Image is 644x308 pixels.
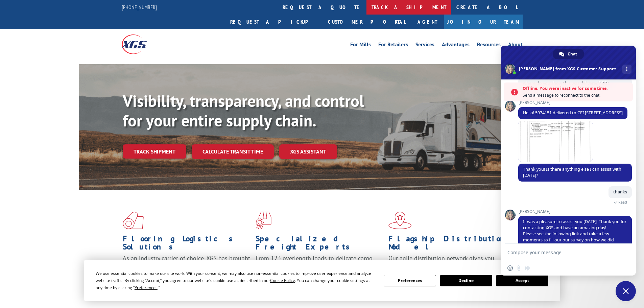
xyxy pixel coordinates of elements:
button: Decline [440,275,492,286]
a: Resources [477,42,501,49]
span: Chat [568,49,577,59]
span: Hello! 5974151 delivered to CFI [STREET_ADDRESS] [523,110,623,116]
span: As an industry carrier of choice, XGS has brought innovation and dedication to flooring logistics... [123,254,250,278]
b: Visibility, transparency, and control for your entire supply chain. [123,90,364,131]
textarea: Compose your message... [507,244,616,261]
a: XGS ASSISTANT [279,144,337,159]
img: xgs-icon-focused-on-flooring-red [256,212,271,229]
a: [PHONE_NUMBER] [122,4,157,10]
a: Calculate transit time [192,144,274,159]
span: Offline. You were inactive for some time. [523,85,629,92]
span: [PERSON_NAME] [518,100,627,105]
span: Read [618,200,627,205]
span: Preferences [135,285,158,290]
span: Cookie Policy [270,278,295,283]
span: Our agile distribution network gives you nationwide inventory management on demand. [388,254,513,270]
a: Advantages [442,42,470,49]
a: For Mills [350,42,371,49]
p: From 123 overlength loads to delicate cargo, our experienced staff knows the best way to move you... [256,254,383,284]
span: Insert an emoji [507,265,513,271]
span: [PERSON_NAME] [518,209,632,214]
a: About [508,42,523,49]
h1: Flagship Distribution Model [388,235,516,254]
span: Send a message to reconnect to the chat. [523,92,629,99]
a: Chat [553,49,584,59]
span: It was a pleasure to assist you [DATE]. Thank you for contacting XGS and have an amazing day! Ple... [523,219,626,249]
button: Preferences [384,275,436,286]
button: Accept [496,275,548,286]
a: Agent [411,15,444,29]
a: Customer Portal [323,15,411,29]
a: Services [415,42,434,49]
a: Close chat [616,281,636,301]
h1: Flooring Logistics Solutions [123,235,251,254]
div: Cookie Consent Prompt [84,260,560,301]
span: thanks [613,189,627,195]
img: xgs-icon-total-supply-chain-intelligence-red [123,212,144,229]
span: Thank you! Is there anything else I can assist with [DATE]? [523,166,621,178]
img: xgs-icon-flagship-distribution-model-red [388,212,412,229]
a: For Retailers [378,42,408,49]
a: Track shipment [123,144,186,159]
a: [URL][DOMAIN_NAME] [536,243,581,249]
a: Join Our Team [444,15,523,29]
a: Request a pickup [225,15,323,29]
div: We use essential cookies to make our site work. With your consent, we may also use non-essential ... [96,270,376,291]
h1: Specialized Freight Experts [256,235,383,254]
